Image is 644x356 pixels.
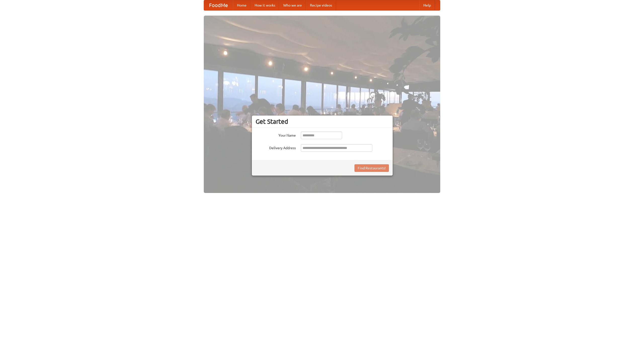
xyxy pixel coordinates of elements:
a: Who we are [279,0,306,10]
button: Find Restaurants! [354,164,389,172]
label: Your Name [256,132,296,138]
a: FoodMe [204,0,233,10]
a: How it works [251,0,279,10]
a: Recipe videos [306,0,336,10]
h3: Get Started [256,118,389,125]
a: Help [419,0,435,10]
label: Delivery Address [256,144,296,150]
a: Home [233,0,251,10]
